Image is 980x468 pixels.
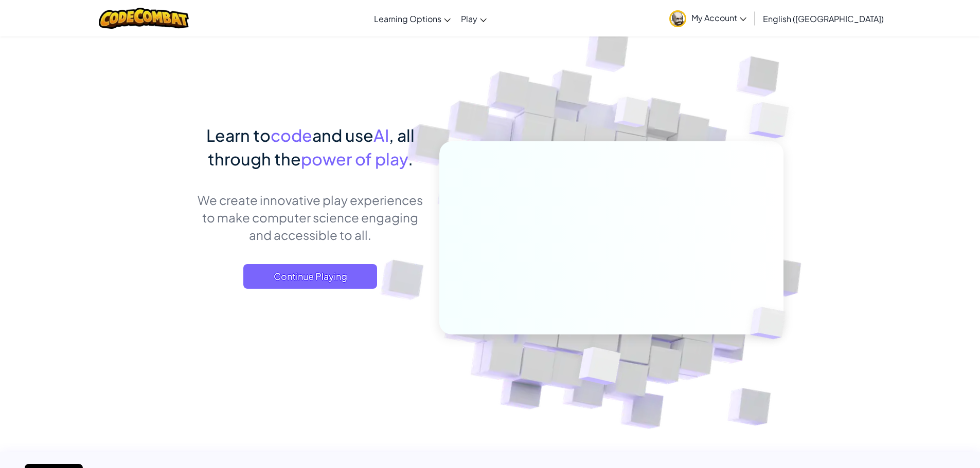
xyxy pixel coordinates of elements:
span: and use [312,125,373,145]
img: Overlap cubes [728,77,817,164]
p: We create innovative play experiences to make computer science engaging and accessible to all. [197,191,424,244]
span: Play [461,13,477,24]
span: My Account [691,12,746,23]
span: English ([GEOGRAPHIC_DATA]) [763,13,884,24]
a: Play [456,5,492,32]
span: code [271,125,312,145]
span: AI [373,125,389,145]
img: avatar [669,10,686,27]
span: power of play [301,148,408,169]
a: Learning Options [369,5,456,32]
img: CodeCombat logo [99,8,189,29]
a: Continue Playing [243,264,377,289]
img: Overlap cubes [733,286,810,361]
img: Overlap cubes [553,325,645,410]
span: Learning Options [374,13,441,24]
img: Overlap cubes [595,77,669,153]
span: Learn to [206,125,271,145]
a: My Account [664,2,752,34]
span: . [408,148,413,169]
a: English ([GEOGRAPHIC_DATA]) [758,5,889,32]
